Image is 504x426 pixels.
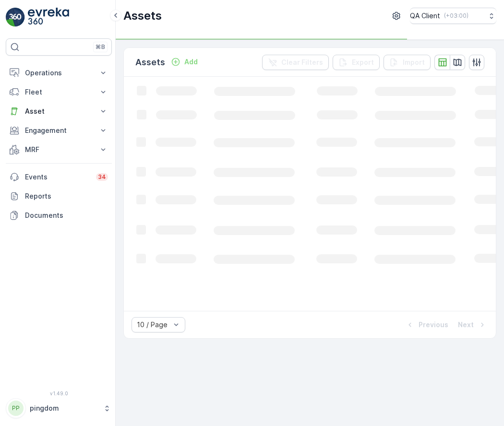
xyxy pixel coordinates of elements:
p: Engagement [25,126,93,135]
button: Add [167,56,202,68]
p: Previous [419,320,448,330]
img: logo_light-DOdMpM7g.png [28,8,69,27]
p: 34 [98,173,106,181]
p: Fleet [25,87,93,97]
div: PP [8,401,24,416]
p: Reports [25,191,108,201]
button: Export [333,55,380,70]
p: pingdom [30,403,98,413]
a: Events34 [6,167,112,187]
a: Reports [6,187,112,206]
button: Previous [404,319,449,331]
button: Import [384,55,431,70]
button: MRF [6,140,112,159]
p: Asset [25,106,93,116]
p: Import [403,58,425,67]
p: QA Client [410,11,440,21]
p: Operations [25,68,93,78]
button: Asset [6,102,112,121]
p: MRF [25,145,93,154]
button: Clear Filters [262,55,329,70]
button: Next [457,319,488,331]
button: QA Client(+03:00) [410,8,496,24]
p: Assets [123,8,162,24]
img: logo [6,8,25,27]
button: PPpingdom [6,398,112,418]
p: ⌘B [96,43,105,51]
button: Fleet [6,83,112,102]
p: Next [458,320,474,330]
p: Add [184,57,198,67]
p: Events [25,172,90,182]
p: Assets [135,56,165,69]
p: Export [352,58,374,67]
p: Clear Filters [281,58,323,67]
p: Documents [25,211,108,220]
button: Engagement [6,121,112,140]
button: Operations [6,63,112,83]
p: ( +03:00 ) [444,12,468,20]
span: v 1.49.0 [6,390,112,396]
a: Documents [6,206,112,225]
